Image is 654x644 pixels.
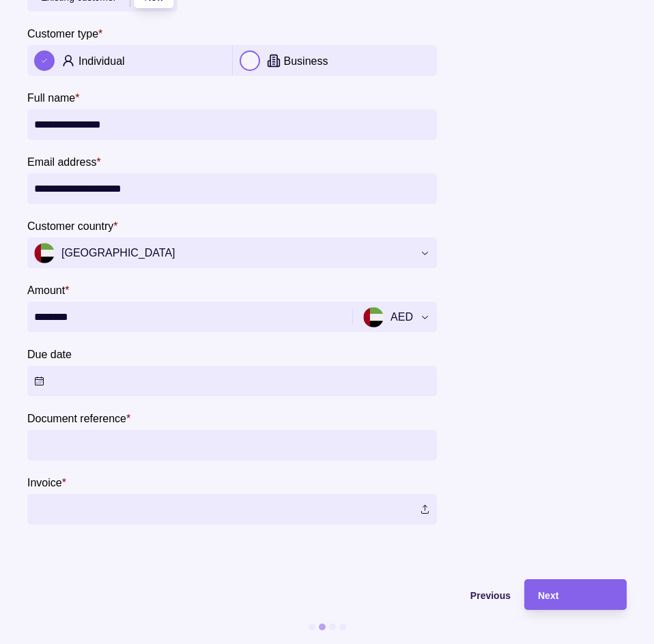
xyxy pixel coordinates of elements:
[284,55,328,67] p: Business
[27,349,72,360] p: Due date
[34,302,342,332] input: amount
[34,109,430,140] input: Full name
[27,92,75,104] p: Full name
[27,153,101,170] label: Email address
[27,477,62,488] p: Invoice
[27,282,69,298] label: Amount
[79,55,125,67] p: Individual
[27,25,102,42] label: Customer type
[27,218,118,234] label: Customer country
[27,284,65,296] p: Amount
[524,579,627,610] button: Next
[34,173,430,204] input: Email address
[27,474,66,491] label: Invoice
[27,366,437,396] button: Due date
[27,89,79,106] label: Full name
[27,346,72,362] label: Due date
[27,156,96,168] p: Email address
[538,590,558,601] span: Next
[470,590,511,601] span: Previous
[27,28,98,40] p: Customer type
[27,220,113,232] p: Customer country
[27,579,511,610] button: Previous
[27,410,130,426] label: Document reference
[34,430,430,460] input: Document reference
[27,413,126,424] p: Document reference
